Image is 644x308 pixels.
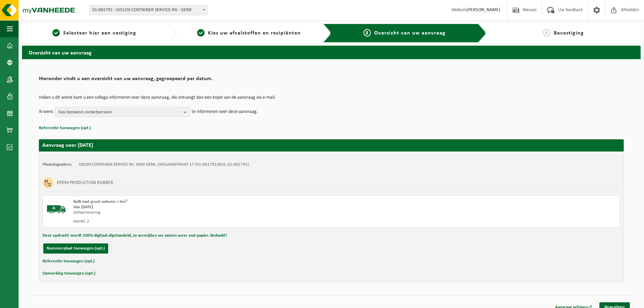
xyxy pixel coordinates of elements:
span: Kies bestaand contactpersoon [58,107,181,117]
span: 01-001792 - GIELEN CONTAINER SERVICE NV - GENK [90,5,207,15]
img: BL-SO-LV.png [46,199,67,219]
button: Referentie toevoegen (opt.) [39,124,91,133]
strong: Plaatsingsadres: [43,162,72,167]
button: Opmerking toevoegen (opt.) [43,269,95,278]
span: 4 [543,29,550,37]
p: Ik wens [39,107,53,117]
a: 1Selecteer hier een vestiging [25,29,163,37]
strong: [PERSON_NAME] [467,7,500,13]
td: GIELEN CONTAINER SERVICE NV, 3600 GENK, EIKELAARSTRAAT 17 (01-001792/BUS, 01-001792) [79,162,249,167]
p: Indien u dit wenst kunt u een collega informeren over deze aanvraag, die ontvangt dan een kopie v... [39,95,624,100]
button: Nummerplaat toevoegen (opt.) [43,243,108,254]
button: Deze opdracht wordt 100% digitaal afgehandeld, zo vermijden we samen weer wat papier. Bedankt! [43,231,227,240]
span: 2 [197,29,205,37]
span: 3 [363,29,371,37]
p: te informeren over deze aanvraag. [192,107,258,117]
div: Aantal: 2 [73,219,358,224]
strong: Aanvraag voor [DATE] [42,143,93,148]
h2: Overzicht van uw aanvraag [22,46,641,59]
div: Zelfaanlevering [73,210,358,215]
h2: Hieronder vindt u een overzicht van uw aanvraag, gegroepeerd per datum. [39,76,624,85]
span: Kies uw afvalstoffen en recipiënten [208,30,301,36]
span: Overzicht van uw aanvraag [374,30,446,36]
strong: Van [DATE] [73,205,93,209]
span: Bulk vast groot volume > 6m³ [73,199,127,204]
h3: EPDM PRODUCTION RUBBER [57,177,113,188]
a: 2Kies uw afvalstoffen en recipiënten [180,29,318,37]
span: 01-001792 - GIELEN CONTAINER SERVICE NV - GENK [89,5,208,15]
button: Referentie toevoegen (opt.) [43,257,95,266]
span: Selecteer hier een vestiging [63,30,136,36]
button: Kies bestaand contactpersoon [55,107,190,117]
span: Bevestiging [554,30,584,36]
span: 1 [52,29,60,37]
